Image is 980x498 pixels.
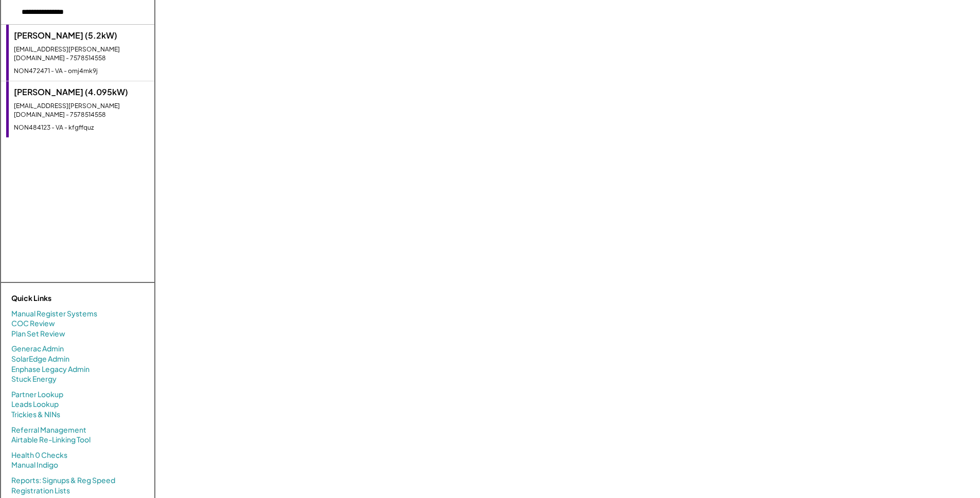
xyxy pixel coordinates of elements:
div: [EMAIL_ADDRESS][PERSON_NAME][DOMAIN_NAME] - 7578514558 [14,45,149,63]
a: Trickies & NINs [11,410,60,420]
div: NON484123 - VA - kfgffquz [14,123,149,132]
a: Reports: Signups & Reg Speed [11,475,115,486]
div: Quick Links [11,293,114,304]
a: Manual Indigo [11,460,58,470]
div: [PERSON_NAME] (5.2kW) [14,30,149,41]
div: [PERSON_NAME] (4.095kW) [14,86,149,98]
a: Health 0 Checks [11,450,67,460]
div: NON472471 - VA - omj4mk9j [14,67,149,76]
a: COC Review [11,318,55,329]
a: Airtable Re-Linking Tool [11,435,91,445]
a: Registration Lists [11,486,70,496]
a: Generac Admin [11,344,64,354]
a: Manual Register Systems [11,309,97,319]
a: SolarEdge Admin [11,354,69,364]
a: Leads Lookup [11,399,59,410]
a: Stuck Energy [11,374,57,384]
a: Partner Lookup [11,389,63,400]
a: Enphase Legacy Admin [11,364,90,375]
a: Plan Set Review [11,329,65,339]
div: [EMAIL_ADDRESS][PERSON_NAME][DOMAIN_NAME] - 7578514558 [14,102,149,119]
a: Referral Management [11,425,86,435]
